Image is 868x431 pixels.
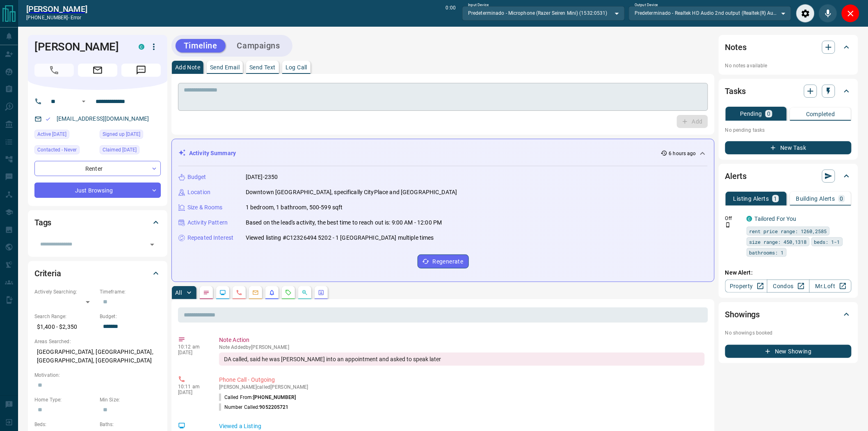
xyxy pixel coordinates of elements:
div: Wed Sep 12 2018 [100,145,161,157]
p: Min Size: [100,396,161,403]
span: Signed up [DATE] [103,130,140,138]
button: Open [146,239,158,250]
p: Areas Searched: [34,338,161,345]
a: Mr.Loft [809,280,852,293]
p: Note Action [219,336,705,344]
span: Error [71,15,82,21]
p: Activity Summary [189,149,236,158]
p: Note Added by [PERSON_NAME] [219,344,705,350]
div: Wed Sep 12 2018 [100,130,161,141]
p: 6 hours ago [669,150,696,157]
div: Thu Aug 14 2025 [34,130,96,141]
span: Message [121,64,161,77]
svg: Agent Actions [318,289,324,296]
p: Downtown [GEOGRAPHIC_DATA], specifically CityPlace and [GEOGRAPHIC_DATA] [246,188,457,197]
h1: [PERSON_NAME] [34,40,126,53]
span: beds: 1-1 [814,238,840,246]
span: Active [DATE] [37,130,66,138]
span: 9052205721 [260,404,289,410]
p: Viewed listing #C12326494 5202 - 1 [GEOGRAPHIC_DATA] multiple times [246,234,434,242]
svg: Lead Browsing Activity [219,289,226,296]
svg: Push Notification Only [725,222,731,228]
p: No pending tasks [725,124,852,136]
svg: Opportunities [302,289,308,296]
div: Alerts [725,166,852,186]
p: Number Called: [219,403,289,411]
button: New Showing [725,345,852,358]
button: New Task [725,141,852,154]
label: Output Device [635,2,658,8]
button: Open [79,96,89,106]
p: 0 [840,196,843,202]
p: Listing Alerts [733,196,769,202]
div: Notes [725,37,852,57]
p: Phone Call - Outgoing [219,376,705,384]
p: Timeframe: [100,288,161,296]
a: [EMAIL_ADDRESS][DOMAIN_NAME] [57,115,149,122]
p: 1 [774,196,777,202]
span: rent price range: 1260,2585 [749,227,827,235]
p: Completed [806,111,835,117]
p: Actively Searching: [34,288,96,296]
p: 0:00 [446,4,456,23]
button: Campaigns [229,39,288,53]
p: New Alert: [725,268,852,277]
h2: Criteria [34,267,61,280]
svg: Requests [285,289,292,296]
a: Property [725,280,767,293]
p: Baths: [100,421,161,428]
div: Renter [34,161,161,176]
div: Tags [34,213,161,232]
p: Budget [187,173,206,181]
p: Beds: [34,421,96,428]
div: Activity Summary6 hours ago [178,146,708,161]
a: Condos [767,280,809,293]
a: [PERSON_NAME] [26,4,87,14]
p: Send Text [249,64,276,70]
h2: Showings [725,308,760,321]
p: No showings booked [725,329,852,337]
div: Criteria [34,264,161,283]
div: Predeterminado - Realtek HD Audio 2nd output (Realtek(R) Audio) [629,6,791,20]
p: No notes available [725,62,852,69]
h2: Alerts [725,170,747,183]
div: condos.ca [139,44,144,50]
p: Location [187,188,210,197]
p: Based on the lead's activity, the best time to reach out is: 9:00 AM - 12:00 PM [246,218,442,227]
p: Pending [740,111,762,117]
p: 10:11 am [178,384,207,390]
h2: Notes [725,41,747,54]
svg: Emails [252,289,259,296]
div: Showings [725,305,852,324]
div: Close [841,4,860,23]
button: Timeline [176,39,226,53]
p: Called From: [219,394,296,401]
p: [DATE] [178,350,207,355]
div: Predeterminado - Microphone (Razer Seiren Mini) (1532:0531) [462,6,625,20]
button: Regenerate [418,254,469,268]
a: Tailored For You [755,215,797,222]
p: [PERSON_NAME] called [PERSON_NAME] [219,384,705,390]
p: Activity Pattern [187,218,228,227]
span: Contacted - Never [37,146,77,154]
p: Repeated Interest [187,234,233,242]
p: Add Note [175,64,200,70]
div: Tasks [725,81,852,101]
div: condos.ca [747,216,752,222]
p: 10:12 am [178,344,207,350]
span: Email [78,64,117,77]
span: size range: 450,1318 [749,238,807,246]
label: Input Device [468,2,489,8]
p: 1 bedroom, 1 bathroom, 500-599 sqft [246,203,343,212]
p: [GEOGRAPHIC_DATA], [GEOGRAPHIC_DATA], [GEOGRAPHIC_DATA], [GEOGRAPHIC_DATA] [34,345,161,367]
p: Size & Rooms [187,203,223,212]
p: Log Call [286,64,307,70]
p: All [175,290,182,296]
h2: Tasks [725,85,746,98]
div: Mute [819,4,837,23]
span: bathrooms: 1 [749,248,784,257]
p: Off [725,215,742,222]
svg: Listing Alerts [269,289,275,296]
p: $1,400 - $2,350 [34,320,96,334]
